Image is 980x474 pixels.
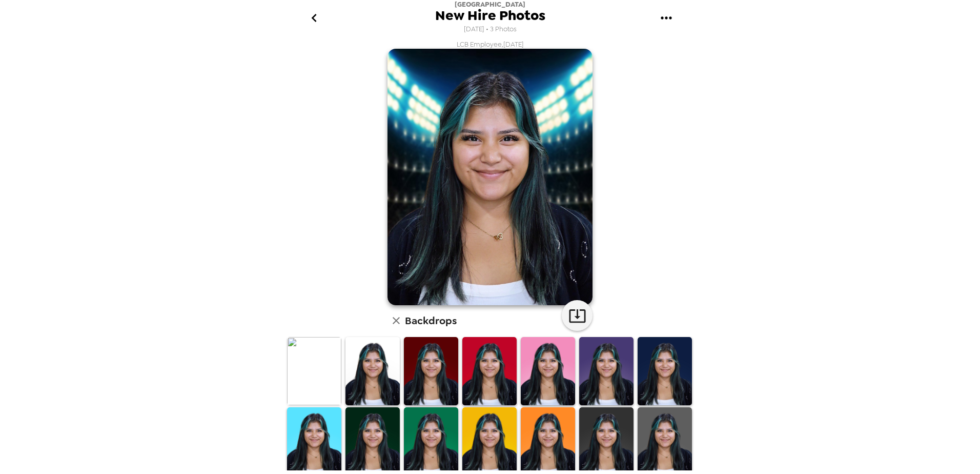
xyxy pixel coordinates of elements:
[649,2,683,35] button: gallery menu
[287,337,341,405] img: Original
[297,2,331,35] button: go back
[464,23,517,36] span: [DATE] • 3 Photos
[387,49,593,305] img: user
[435,9,545,23] span: New Hire Photos
[457,40,524,49] span: LCB Employee , [DATE]
[405,312,457,329] h6: Backdrops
